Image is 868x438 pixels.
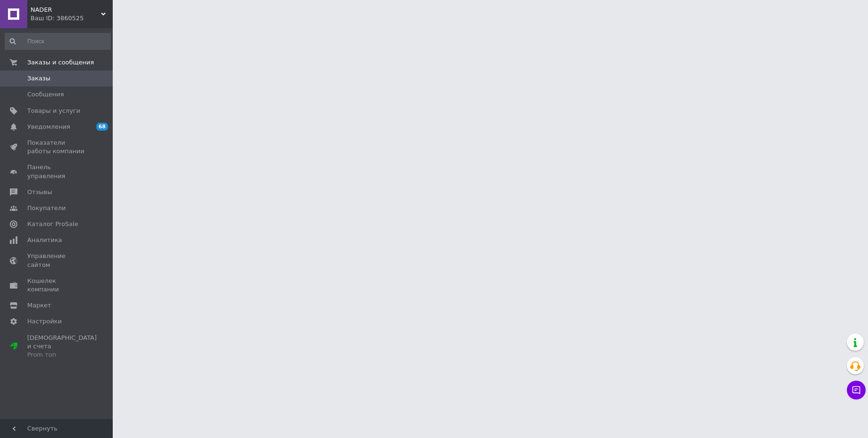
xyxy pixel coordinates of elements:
[27,58,94,67] span: Заказы и сообщения
[27,163,87,180] span: Панель управления
[27,220,78,228] span: Каталог ProSale
[27,188,52,196] span: Отзывы
[27,334,97,360] span: [DEMOGRAPHIC_DATA] и счета
[27,351,97,359] div: Prom топ
[27,123,70,131] span: Уведомления
[27,277,87,294] span: Кошелек компании
[27,74,50,83] span: Заказы
[27,252,87,269] span: Управление сайтом
[27,317,62,326] span: Настройки
[27,204,66,212] span: Покупатели
[27,301,51,310] span: Маркет
[27,236,62,244] span: Аналитика
[31,6,101,14] span: NADER
[27,107,80,115] span: Товары и услуги
[96,123,108,131] span: 68
[31,14,113,23] div: Ваш ID: 3860525
[27,139,87,156] span: Показатели работы компании
[27,90,64,99] span: Сообщения
[5,33,111,50] input: Поиск
[847,381,866,399] button: Чат с покупателем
